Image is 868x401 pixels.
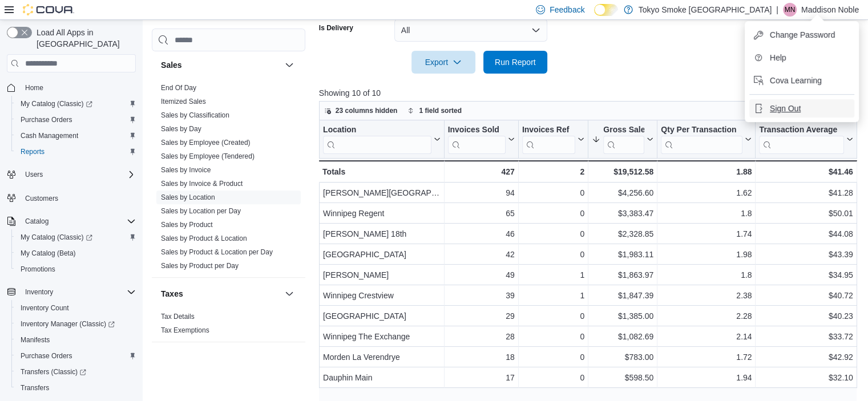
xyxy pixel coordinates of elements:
[550,4,584,15] span: Feedback
[16,381,54,395] a: Transfers
[522,350,584,364] div: 0
[25,287,53,297] span: Inventory
[749,48,854,67] button: Help
[161,221,213,229] a: Sales by Product
[161,179,243,188] span: Sales by Invoice & Product
[161,326,209,334] a: Tax Exemptions
[16,246,80,260] a: My Catalog (Beta)
[11,316,140,332] a: Inventory Manager (Classic)
[749,26,854,44] button: Change Password
[161,206,241,216] span: Sales by Location per Day
[447,330,514,343] div: 28
[522,206,584,220] div: 0
[161,312,195,321] span: Tax Details
[592,125,653,154] button: Gross Sales
[21,367,86,376] span: Transfers (Classic)
[322,165,441,179] div: Totals
[594,4,618,16] input: Dark Mode
[770,29,835,40] span: Change Password
[161,207,241,215] a: Sales by Location per Day
[447,165,514,179] div: 427
[11,128,140,144] button: Cash Management
[776,3,778,17] p: |
[21,214,53,228] button: Catalog
[447,206,514,220] div: 65
[770,52,786,63] span: Help
[21,214,136,228] span: Catalog
[21,265,55,274] span: Promotions
[21,168,136,181] span: Users
[21,192,63,205] a: Customers
[21,191,136,205] span: Customers
[522,371,584,384] div: 0
[161,152,255,160] a: Sales by Employee (Tendered)
[323,330,441,343] div: Winnipeg The Exchange
[603,125,644,154] div: Gross Sales
[661,330,752,343] div: 2.14
[161,248,273,256] a: Sales by Product & Location per Day
[419,106,462,115] span: 1 field sorted
[394,19,547,42] button: All
[495,56,536,68] span: Run Report
[323,206,441,220] div: Winnipeg Regent
[21,147,45,156] span: Reports
[661,206,752,220] div: 1.8
[592,289,653,302] div: $1,847.39
[161,83,196,92] span: End Of Day
[16,129,136,143] span: Cash Management
[16,333,54,347] a: Manifests
[323,309,441,323] div: [GEOGRAPHIC_DATA]
[661,186,752,200] div: 1.62
[447,227,514,241] div: 46
[11,300,140,316] button: Inventory Count
[21,168,47,181] button: Users
[447,268,514,282] div: 49
[784,3,795,17] span: MN
[759,289,853,302] div: $40.72
[770,103,801,114] span: Sign Out
[522,309,584,323] div: 0
[661,248,752,261] div: 1.98
[447,350,514,364] div: 18
[759,350,853,364] div: $42.92
[161,234,247,243] span: Sales by Product & Location
[323,371,441,384] div: Dauphin Main
[21,80,136,95] span: Home
[11,364,140,380] a: Transfers (Classic)
[411,51,475,74] button: Export
[770,75,822,86] span: Cova Learning
[11,261,140,277] button: Promotions
[2,213,140,229] button: Catalog
[661,125,742,136] div: Qty Per Transaction
[447,248,514,261] div: 42
[152,310,305,342] div: Taxes
[522,125,584,154] button: Invoices Ref
[759,206,853,220] div: $50.01
[592,330,653,343] div: $1,082.69
[161,111,229,120] span: Sales by Classification
[592,206,653,220] div: $3,383.47
[319,87,862,99] p: Showing 10 of 10
[21,285,136,299] span: Inventory
[161,124,201,133] span: Sales by Day
[161,262,239,270] a: Sales by Product per Day
[759,330,853,343] div: $33.72
[522,248,584,261] div: 0
[161,288,280,299] button: Taxes
[161,180,243,188] a: Sales by Invoice & Product
[23,4,74,15] img: Cova
[21,351,72,361] span: Purchase Orders
[21,99,92,108] span: My Catalog (Classic)
[2,189,140,206] button: Customers
[661,309,752,323] div: 2.28
[161,165,211,175] span: Sales by Invoice
[749,99,854,118] button: Sign Out
[16,365,136,379] span: Transfers (Classic)
[16,145,136,159] span: Reports
[522,330,584,343] div: 0
[25,217,49,226] span: Catalog
[759,268,853,282] div: $34.95
[161,261,239,270] span: Sales by Product per Day
[447,125,505,136] div: Invoices Sold
[661,125,742,154] div: Qty Per Transaction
